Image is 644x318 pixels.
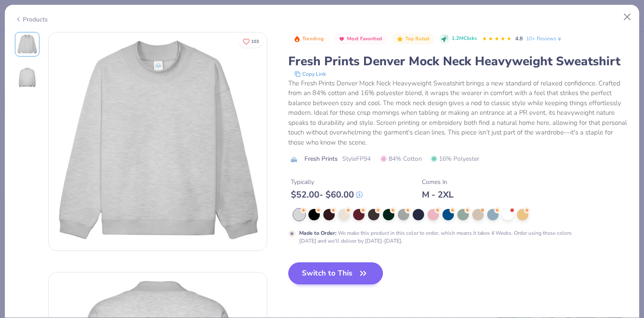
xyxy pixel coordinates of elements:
img: Most Favorited sort [338,35,345,42]
img: Front [49,32,267,251]
button: Close [619,9,636,25]
button: Like [239,35,263,48]
button: Badge Button [289,33,329,45]
div: Fresh Prints Denver Mock Neck Heavyweight Sweatshirt [288,53,630,70]
img: Top Rated sort [396,35,403,42]
div: 4.8 Stars [482,32,512,46]
span: 103 [251,39,259,44]
div: The Fresh Prints Denver Mock Neck Heavyweight Sweatshirt brings a new standard of relaxed confide... [288,78,630,148]
span: 84% Cotton [380,154,422,163]
button: copy to clipboard [292,70,329,78]
span: Most Favorited [347,36,382,41]
span: Top Rated [405,36,430,41]
button: Badge Button [392,33,434,45]
span: Style FP94 [342,154,371,163]
span: 1.2M Clicks [452,35,477,42]
div: Comes In [422,177,453,187]
span: Trending [302,36,324,41]
div: Typically [291,177,363,187]
div: M - 2XL [422,189,453,200]
button: Badge Button [334,33,387,45]
img: brand logo [288,156,300,163]
div: We make this product in this color to order, which means it takes 4 Weeks. Order using these colo... [299,229,589,245]
a: 10+ Reviews [526,35,563,42]
div: $ 52.00 - $ 60.00 [291,189,363,200]
img: Back [17,67,38,88]
strong: Made to Order : [299,230,336,237]
div: Products [15,15,48,24]
span: 16% Polyester [431,154,479,163]
span: Fresh Prints [304,154,338,163]
img: Trending sort [294,35,301,42]
button: Switch to This [288,262,383,284]
span: 4.8 [515,35,523,42]
img: Front [17,34,38,55]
